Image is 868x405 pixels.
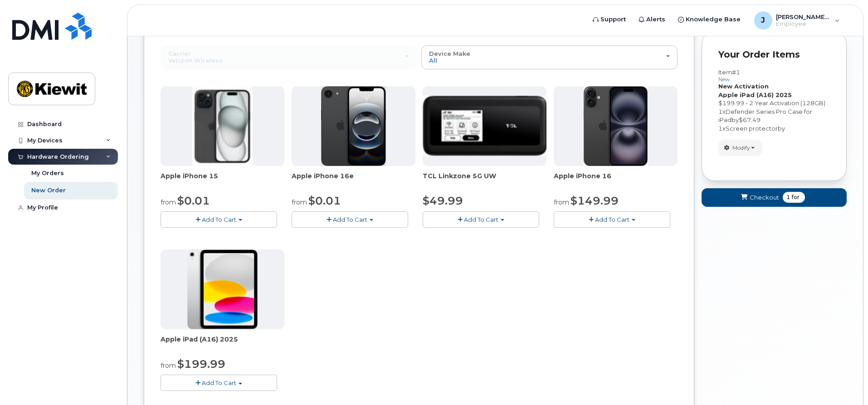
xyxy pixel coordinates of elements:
[177,194,210,207] span: $0.01
[718,99,830,107] div: $199.99 - 2 Year Activation (128GB)
[292,211,408,227] button: Add To Cart
[571,194,619,207] span: $149.99
[718,76,730,83] small: new
[718,140,762,156] button: Modify
[423,171,546,190] div: TCL Linkzone 5G UW
[718,125,722,132] span: 1
[423,194,463,207] span: $49.99
[584,86,648,166] img: iphone_16_plus.png
[429,50,470,57] span: Device Make
[161,335,284,353] div: Apple iPad (A16) 2025
[464,216,498,223] span: Add To Cart
[732,144,750,152] span: Modify
[161,211,277,227] button: Add To Cart
[333,216,367,223] span: Add To Cart
[672,10,747,29] a: Knowledge Base
[718,91,792,98] strong: Apple iPad (A16) 2025
[761,15,765,26] span: J
[718,108,812,124] span: Defender Series Pro Case for iPad
[192,86,253,166] img: iphone15.jpg
[595,216,629,223] span: Add To Cart
[718,48,830,61] p: Your Order Items
[739,116,761,123] span: $67.49
[776,20,830,28] span: Employee
[554,198,569,206] small: from
[423,211,539,227] button: Add To Cart
[718,108,722,115] span: 1
[600,15,626,24] span: Support
[718,107,830,124] div: x by
[632,10,672,29] a: Alerts
[187,249,258,329] img: ipad_11.png
[726,125,778,132] span: Screen protector
[718,83,769,90] strong: New Activation
[718,69,740,82] h3: Item
[718,124,830,133] div: x by
[161,171,284,190] div: Apple iPhone 15
[202,216,236,223] span: Add To Cart
[776,13,830,20] span: [PERSON_NAME].[PERSON_NAME]
[421,45,678,69] button: Device Make All
[686,15,741,24] span: Knowledge Base
[292,198,307,206] small: from
[161,361,176,370] small: from
[177,357,225,371] span: $199.99
[732,68,740,76] span: #1
[202,379,236,386] span: Add To Cart
[646,15,665,24] span: Alerts
[554,171,678,190] div: Apple iPhone 16
[321,86,386,166] img: iphone16e.png
[786,193,790,201] span: 1
[292,171,415,190] div: Apple iPhone 16e
[161,198,176,206] small: from
[554,211,670,227] button: Add To Cart
[748,11,846,29] div: Josh.Nicoll
[429,57,437,64] span: All
[308,194,341,207] span: $0.01
[702,188,847,207] button: Checkout 1 for
[423,96,546,156] img: linkzone5g.png
[161,375,277,390] button: Add To Cart
[829,366,861,398] iframe: Messenger Launcher
[750,193,779,202] span: Checkout
[586,10,632,29] a: Support
[790,193,801,201] span: for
